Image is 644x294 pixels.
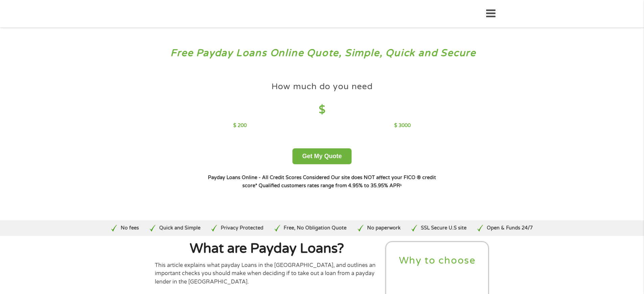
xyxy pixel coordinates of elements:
[367,224,401,232] p: No paperwork
[259,183,402,189] strong: Qualified customers rates range from 4.95% to 35.95% APR¹
[487,224,533,232] p: Open & Funds 24/7
[155,242,379,255] h1: What are Payday Loans?
[121,224,139,232] p: No fees
[221,224,263,232] p: Privacy Protected
[392,254,483,267] h2: Why to choose
[20,47,625,59] h3: Free Payday Loans Online Quote, Simple, Quick and Secure
[284,224,347,232] p: Free, No Obligation Quote
[394,122,411,129] p: $ 3000
[233,103,411,117] h4: $
[271,81,373,92] h4: How much do you need
[159,224,200,232] p: Quick and Simple
[208,175,330,180] strong: Payday Loans Online - All Credit Scores Considered
[292,148,352,164] button: Get My Quote
[421,224,467,232] p: SSL Secure U.S site
[155,261,379,286] p: This article explains what payday Loans in the [GEOGRAPHIC_DATA], and outlines an important check...
[242,175,436,189] strong: Our site does NOT affect your FICO ® credit score*
[233,122,247,129] p: $ 200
